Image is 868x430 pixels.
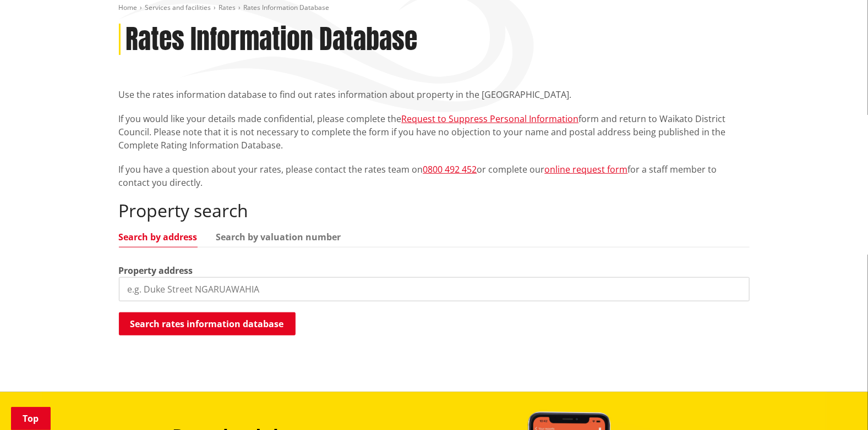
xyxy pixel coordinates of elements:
[119,312,296,335] button: Search rates information database
[119,163,750,189] p: If you have a question about your rates, please contact the rates team on or complete our for a s...
[119,264,193,277] label: Property address
[119,233,198,241] a: Search by address
[119,200,750,221] h2: Property search
[402,113,579,125] a: Request to Suppress Personal Information
[216,233,341,241] a: Search by valuation number
[119,88,750,101] p: Use the rates information database to find out rates information about property in the [GEOGRAPHI...
[145,3,211,12] a: Services and facilities
[119,3,138,12] a: Home
[817,384,857,423] iframe: Messenger Launcher
[119,112,750,152] p: If you would like your details made confidential, please complete the form and return to Waikato ...
[126,24,418,56] h1: Rates Information Database
[244,3,330,12] span: Rates Information Database
[545,163,628,175] a: online request form
[11,407,51,430] a: Top
[423,163,477,175] a: 0800 492 452
[119,3,750,13] nav: breadcrumb
[219,3,236,12] a: Rates
[119,277,750,301] input: e.g. Duke Street NGARUAWAHIA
